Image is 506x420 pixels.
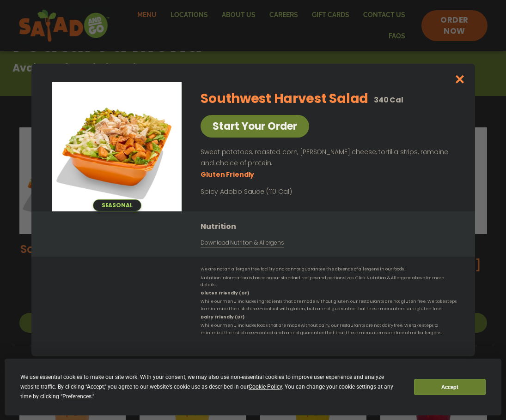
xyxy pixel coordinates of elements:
p: 340 Cal [373,94,403,106]
img: Featured product photo for Southwest Harvest Salad [52,82,182,211]
span: Seasonal [92,199,141,211]
button: Close modal [445,64,475,95]
h2: Southwest Harvest Salad [201,89,368,108]
div: Cookie Consent Prompt [5,359,501,415]
a: Start Your Order [201,115,309,138]
span: Preferences [62,393,91,400]
p: We are not an allergen free facility and cannot guarantee the absence of allergens in our foods. [201,266,457,273]
span: Cookie Policy [249,384,282,390]
p: Sweet potatoes, roasted corn, [PERSON_NAME] cheese, tortilla strips, romaine and choice of protein. [201,147,453,169]
div: We use essential cookies to make our site work. With your consent, we may also use non-essential ... [20,372,403,402]
p: Spicy Adobo Sauce (110 Cal) [201,187,372,197]
p: Nutrition information is based on our standard recipes and portion sizes. Click Nutrition & Aller... [201,275,457,289]
button: Accept [414,379,485,395]
a: Download Nutrition & Allergens [201,239,284,247]
p: While our menu includes ingredients that are made without gluten, our restaurants are not gluten ... [201,298,457,312]
p: While our menu includes foods that are made without dairy, our restaurants are not dairy free. We... [201,322,457,336]
strong: Dairy Friendly (DF) [201,314,244,320]
li: Gluten Friendly [201,170,256,180]
h3: Nutrition [201,221,461,232]
strong: Gluten Friendly (GF) [201,290,249,296]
